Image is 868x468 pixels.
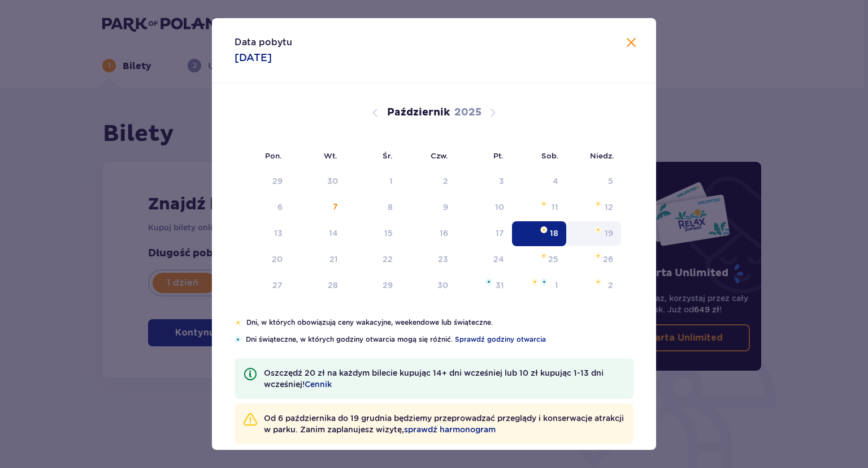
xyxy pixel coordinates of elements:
[512,247,567,272] td: sobota, 25 października 2025
[274,227,283,239] div: 13
[383,151,393,160] small: Śr.
[566,195,621,220] td: niedziela, 12 października 2025
[272,280,283,291] div: 27
[493,254,504,265] div: 24
[608,175,613,187] div: 5
[512,221,567,246] td: Data zaznaczona. sobota, 18 października 2025
[346,247,401,272] td: środa, 22 października 2025
[454,106,481,119] p: 2025
[624,36,638,50] button: Zamknij
[456,169,512,194] td: Data niedostępna. piątek, 3 października 2025
[383,254,393,265] div: 22
[235,273,290,298] td: poniedziałek, 27 października 2025
[401,247,457,272] td: czwartek, 23 października 2025
[605,201,613,213] div: 12
[235,195,290,220] td: Data niedostępna. poniedziałek, 6 października 2025
[531,278,539,285] img: Pomarańczowa gwiazdka
[265,151,282,160] small: Pon.
[235,221,290,246] td: poniedziałek, 13 października 2025
[456,195,512,220] td: piątek, 10 października 2025
[553,175,558,187] div: 4
[456,273,512,298] td: piątek, 31 października 2025
[235,336,241,343] img: Niebieska gwiazdka
[512,273,567,298] td: sobota, 1 listopada 2025
[496,227,504,239] div: 17
[272,175,283,187] div: 29
[552,201,558,213] div: 11
[328,280,338,291] div: 28
[605,227,613,239] div: 19
[346,169,401,194] td: Data niedostępna. środa, 1 października 2025
[548,254,558,265] div: 25
[541,151,559,160] small: Sob.
[383,280,393,291] div: 29
[290,195,346,220] td: wtorek, 7 października 2025
[235,319,242,326] img: Pomarańczowa gwiazdka
[272,254,283,265] div: 20
[594,278,602,285] img: Pomarańczowa gwiazdka
[495,201,504,213] div: 10
[246,334,633,345] p: Dni świąteczne, w których godziny otwarcia mogą się różnić.
[493,151,504,160] small: Pt.
[431,151,448,160] small: Czw.
[566,169,621,194] td: Data niedostępna. niedziela, 5 października 2025
[594,252,602,259] img: Pomarańczowa gwiazdka
[550,227,558,239] div: 18
[456,221,512,246] td: piątek, 17 października 2025
[235,36,292,49] p: Data pobytu
[290,247,346,272] td: wtorek, 21 października 2025
[401,221,457,246] td: czwartek, 16 października 2025
[496,280,504,291] div: 31
[437,280,448,291] div: 30
[401,169,457,194] td: Data niedostępna. czwartek, 2 października 2025
[455,334,546,345] a: Sprawdź godziny otwarcia
[401,195,457,220] td: czwartek, 9 października 2025
[384,227,393,239] div: 15
[246,317,633,328] p: Dni, w których obowiązują ceny wakacyjne, weekendowe lub świąteczne.
[290,273,346,298] td: wtorek, 28 października 2025
[235,247,290,272] td: poniedziałek, 20 października 2025
[540,200,548,207] img: Pomarańczowa gwiazdka
[346,221,401,246] td: środa, 15 października 2025
[290,221,346,246] td: wtorek, 14 października 2025
[608,280,613,291] div: 2
[404,424,496,435] a: sprawdź harmonogram
[264,413,624,435] p: Od 6 października do 19 grudnia będziemy przeprowadzać przeglądy i konserwacje atrakcji w parku. ...
[486,106,500,119] button: Następny miesiąc
[346,273,401,298] td: środa, 29 października 2025
[566,221,621,246] td: niedziela, 19 października 2025
[499,175,504,187] div: 3
[324,151,337,160] small: Wt.
[305,379,332,390] a: Cennik
[368,106,382,119] button: Poprzedni miesiąc
[389,175,393,187] div: 1
[566,273,621,298] td: niedziela, 2 listopada 2025
[540,252,548,259] img: Pomarańczowa gwiazdka
[235,51,272,65] p: [DATE]
[440,227,448,239] div: 16
[603,254,613,265] div: 26
[443,201,448,213] div: 9
[541,278,548,285] img: Niebieska gwiazdka
[329,254,338,265] div: 21
[401,273,457,298] td: czwartek, 30 października 2025
[327,175,338,187] div: 30
[512,169,567,194] td: Data niedostępna. sobota, 4 października 2025
[387,106,450,119] p: Październik
[456,247,512,272] td: piątek, 24 października 2025
[388,201,393,213] div: 8
[264,367,624,390] p: Oszczędź 20 zł na każdym bilecie kupując 14+ dni wcześniej lub 10 zł kupując 1-13 dni wcześniej!
[485,278,492,285] img: Niebieska gwiazdka
[277,201,283,213] div: 6
[594,200,602,207] img: Pomarańczowa gwiazdka
[290,169,346,194] td: Data niedostępna. wtorek, 30 września 2025
[333,201,338,213] div: 7
[443,175,448,187] div: 2
[438,254,448,265] div: 23
[346,195,401,220] td: środa, 8 października 2025
[566,247,621,272] td: niedziela, 26 października 2025
[329,227,338,239] div: 14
